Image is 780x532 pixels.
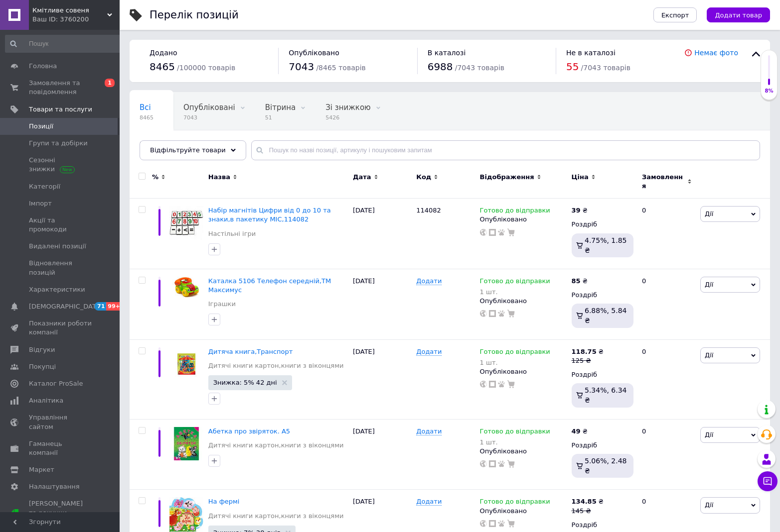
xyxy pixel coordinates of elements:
span: 55 [566,61,579,73]
a: Набір магнітів Цифри від 0 до 10 та знаки,в пакетику MIC,114082 [208,207,331,223]
div: [DATE] [350,199,414,269]
span: Код [416,173,431,182]
div: Опубліковано [480,447,567,456]
span: 1 [105,79,115,87]
img: Каталка 5106 Телефон средний,ТМ Максимус [169,277,203,298]
span: 6988 [428,61,453,73]
b: 134.85 [572,498,597,505]
div: Роздріб [572,441,633,450]
span: Додати [416,427,442,435]
span: В каталозі [428,49,466,57]
div: Опубліковано [480,297,567,306]
a: Дитячі книги картон,книги з віконцями [208,512,344,521]
div: 1 шт. [480,288,550,296]
span: Зі знижкою [325,103,370,112]
span: Товари та послуги [29,105,92,114]
span: Дата [353,173,371,182]
span: 114082 [416,207,441,214]
input: Пошук по назві позиції, артикулу і пошуковим запитам [251,140,760,160]
span: Імпорт [29,199,52,208]
span: 99+ [106,302,123,311]
img: Алфавит о зверьках. А5 [169,427,203,461]
span: Відновлення позицій [29,259,92,277]
a: Дитячі книги картон,книги з віконцями [208,361,344,370]
span: 8465 [140,114,154,121]
span: Готово до відправки [480,427,550,438]
span: Покупці [29,362,56,371]
span: Готово до відправки [480,277,550,288]
span: Гаманець компанії [29,439,92,457]
span: Дії [705,431,713,438]
span: 5426 [325,114,370,121]
span: Замовлення [642,173,685,191]
span: Відфільтруйте товари [150,146,226,154]
a: Іграшки [208,300,236,309]
span: Готово до відправки [480,348,550,358]
input: Пошук [5,35,125,53]
span: Категорії [29,182,60,191]
img: Набор магнитов Цифры от 0 до 10 и знаки в пакетике MIC,114082 [169,206,203,240]
span: Не в каталозі [566,49,616,57]
span: Абетка про звіряток. А5 [208,427,290,435]
div: ₴ [572,347,604,356]
b: 118.75 [572,348,597,355]
span: Сезонні знижки [29,156,92,174]
div: Опубліковано [480,215,567,224]
a: На фермі [208,498,240,505]
a: Дитячі книги картон,книги з віконцями [208,441,344,450]
span: / 7043 товарів [455,64,504,72]
a: Каталка 5106 Телефон середній,ТМ Максимус [208,277,331,294]
span: 5.06%, 2.48 ₴ [585,457,627,475]
a: Настільні ігри [208,229,256,238]
span: 7043 [289,61,314,73]
span: Відгуки [29,345,55,354]
span: Позиції [29,122,53,131]
span: Додати [416,277,442,285]
span: Експорт [661,11,689,19]
span: Готово до відправки [480,498,550,508]
div: 0 [636,339,698,419]
span: 51 [265,114,296,121]
span: Видалені позиції [29,242,86,251]
div: [DATE] [350,419,414,490]
span: Налаштування [29,482,80,491]
div: Роздріб [572,521,633,530]
span: Замовлення та повідомлення [29,79,92,97]
span: Додати товар [715,11,762,19]
span: Готово до відправки [480,207,550,217]
span: Приховані [140,141,180,150]
div: 0 [636,199,698,269]
a: Немає фото [694,49,738,57]
div: 1 шт. [480,438,550,446]
div: 8% [761,88,777,95]
div: 1 шт. [480,359,550,366]
span: Маркет [29,465,54,474]
div: [DATE] [350,269,414,339]
span: Назва [208,173,230,182]
div: ₴ [572,206,588,215]
div: Роздріб [572,220,633,229]
div: 125 ₴ [572,356,604,365]
span: [DEMOGRAPHIC_DATA] [29,302,103,311]
span: 4.75%, 1.85 ₴ [585,236,627,254]
span: / 8465 товарів [316,64,365,72]
span: Ціна [572,173,589,182]
span: Головна [29,62,57,71]
span: Всі [140,103,151,112]
div: 145 ₴ [572,507,604,516]
b: 49 [572,427,581,435]
div: Роздріб [572,370,633,379]
span: Дії [705,501,713,509]
b: 39 [572,207,581,214]
span: 7043 [183,114,235,121]
span: Дитяча книга,Транспорт [208,348,293,355]
span: / 100000 товарів [177,64,235,72]
span: 5.34%, 6.34 ₴ [585,386,627,404]
span: Дії [705,281,713,288]
span: Аналітика [29,396,63,405]
span: / 7043 товарів [581,64,630,72]
span: Відображення [480,173,534,182]
div: ₴ [572,497,604,506]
